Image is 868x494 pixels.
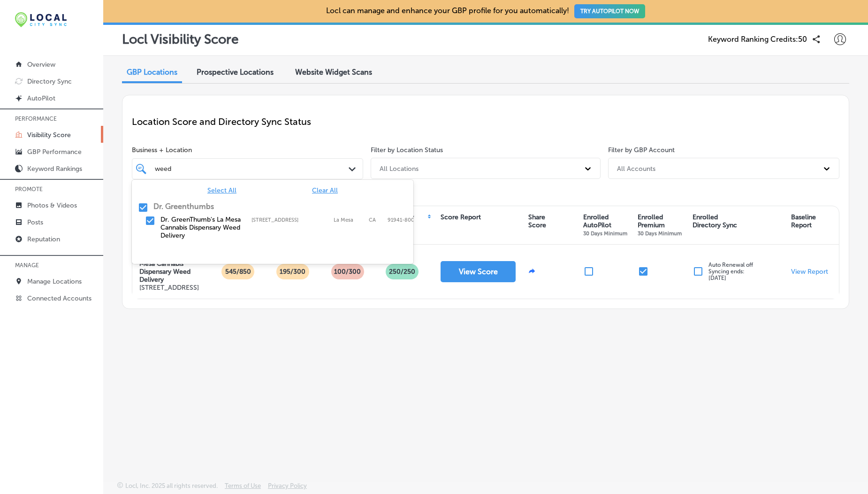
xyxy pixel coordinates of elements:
div: Share Score [528,213,546,229]
p: Manage Locations [27,278,82,286]
div: Score Report [441,213,481,221]
span: Website Widget Scans [295,68,372,77]
p: [STREET_ADDRESS] [139,284,207,292]
a: View Report [791,268,828,276]
div: All Locations [380,164,419,172]
span: Select All [207,186,236,194]
p: Photos & Videos [27,201,77,209]
p: Location Score and Directory Sync Status [132,116,839,127]
div: All Accounts [617,164,655,172]
span: 30 Days Minimum [583,230,627,237]
p: Locl, Inc. 2025 all rights reserved. [125,482,218,489]
p: Posts [27,218,43,226]
span: Prospective Locations [197,68,274,77]
label: 91941-8002 [388,217,417,223]
img: 12321ecb-abad-46dd-be7f-2600e8d3409flocal-city-sync-logo-rectangle.png [15,12,67,27]
a: Terms of Use [225,482,261,494]
label: CA [369,217,383,223]
a: Privacy Policy [268,482,307,494]
label: La Mesa [334,217,364,223]
p: Connected Accounts [27,294,91,302]
span: Business + Location [132,146,363,154]
div: Enrolled Premium [638,213,682,237]
p: Locl Visibility Score [122,31,239,47]
span: Keyword Ranking Credits: 50 [708,35,807,44]
button: TRY AUTOPILOT NOW [574,4,645,18]
span: Syncing ends: [DATE] [708,268,745,281]
p: Reputation [27,235,60,243]
label: 8760 Campo Road [251,217,329,223]
label: Dr. Greenthumbs [153,202,214,211]
span: GBP Locations [127,68,177,77]
p: 100/300 [330,264,365,279]
p: 545/850 [221,264,255,279]
div: Baseline Report [791,213,816,229]
button: View Score [441,261,516,282]
span: Clear All [312,186,338,194]
p: Overview [27,61,55,69]
div: Enrolled Directory Sync [693,213,737,229]
p: Keyword Rankings [27,165,82,173]
label: Dr. GreenThumb's La Mesa Cannabis Dispensary Weed Delivery [160,216,242,239]
p: AutoPilot [27,94,55,102]
span: 30 Days Minimum [638,230,682,237]
label: Filter by Location Status [371,146,443,154]
p: Auto Renewal off [708,262,753,281]
p: Visibility Score [27,131,71,139]
div: Enrolled AutoPilot [583,213,627,237]
p: 250 /250 [385,264,419,279]
p: 195/300 [276,264,309,279]
strong: Dr. GreenThumb's La Mesa Cannabis Dispensary Weed Delivery [139,252,202,284]
p: Directory Sync [27,77,72,85]
label: Filter by GBP Account [608,146,675,154]
p: GBP Performance [27,148,82,156]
